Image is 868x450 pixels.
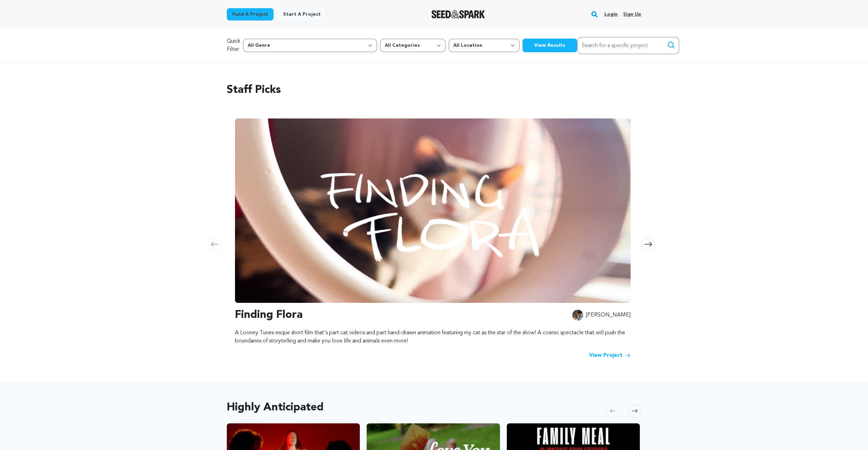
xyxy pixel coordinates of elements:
[278,8,326,20] a: Start a project
[604,9,618,20] a: Login
[235,118,631,303] img: Finding Flora image
[572,310,583,321] img: e6948424967afddf.jpg
[431,10,485,18] img: Seed&Spark Logo Dark Mode
[431,10,485,18] a: Seed&Spark Homepage
[227,403,324,412] h2: Highly Anticipated
[523,39,577,52] button: View Results
[586,311,631,319] p: [PERSON_NAME]
[227,82,642,98] h2: Staff Picks
[227,37,240,54] p: Quick Filter
[577,37,679,54] input: Search for a specific project
[235,329,631,345] p: A Looney Tunes-esque short film that's part cat videos and part hand-drawn animation featuring my...
[227,8,274,20] a: Fund a project
[623,9,641,20] a: Sign up
[589,351,631,360] a: View Project
[235,307,303,323] h3: Finding Flora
